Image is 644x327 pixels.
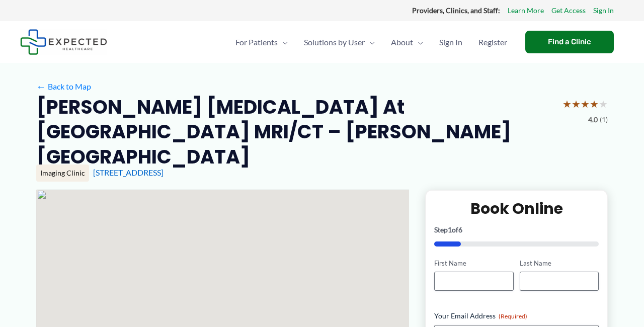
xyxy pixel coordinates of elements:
[391,25,413,60] span: About
[448,225,452,234] span: 1
[590,95,599,113] span: ★
[413,25,423,60] span: Menu Toggle
[365,25,375,60] span: Menu Toggle
[470,25,515,60] a: Register
[600,113,608,126] span: (1)
[93,168,164,177] a: [STREET_ADDRESS]
[434,199,599,218] h2: Book Online
[235,25,278,60] span: For Patients
[588,113,598,126] span: 4.0
[562,95,572,113] span: ★
[434,259,513,268] label: First Name
[458,225,462,234] span: 6
[412,6,500,15] strong: Providers, Clinics, and Staff:
[593,4,614,17] a: Sign In
[431,25,470,60] a: Sign In
[296,25,383,60] a: Solutions by UserMenu Toggle
[20,29,107,55] img: Expected Healthcare Logo - side, dark font, small
[599,95,608,113] span: ★
[36,95,554,169] h2: [PERSON_NAME] [MEDICAL_DATA] at [GEOGRAPHIC_DATA] MRI/CT – [PERSON_NAME][GEOGRAPHIC_DATA]
[434,226,599,233] p: Step of
[551,4,586,17] a: Get Access
[227,25,296,60] a: For PatientsMenu Toggle
[520,259,599,268] label: Last Name
[508,4,544,17] a: Learn More
[36,81,46,91] span: ←
[383,25,431,60] a: AboutMenu Toggle
[304,25,365,60] span: Solutions by User
[36,165,89,182] div: Imaging Clinic
[434,311,599,321] label: Your Email Address
[439,25,462,60] span: Sign In
[36,79,91,94] a: ←Back to Map
[227,25,515,60] nav: Primary Site Navigation
[525,31,614,53] a: Find a Clinic
[278,25,288,60] span: Menu Toggle
[581,95,590,113] span: ★
[478,25,507,60] span: Register
[499,312,527,320] span: (Required)
[572,95,581,113] span: ★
